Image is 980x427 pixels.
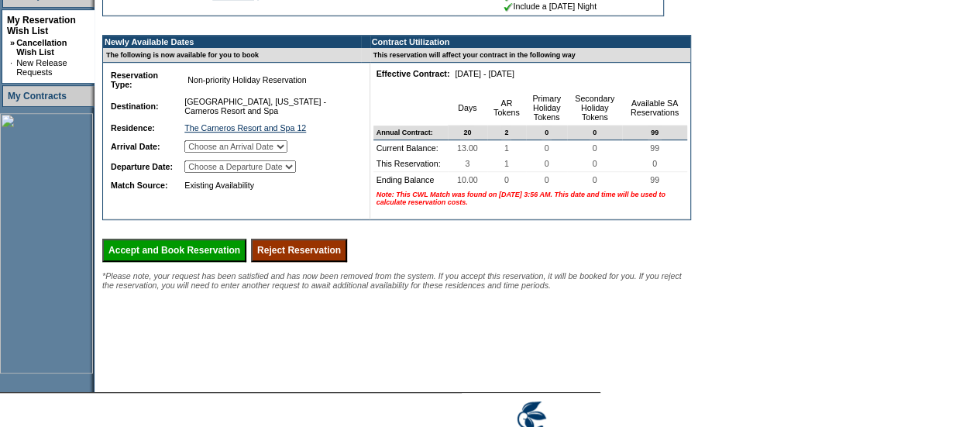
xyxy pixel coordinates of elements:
[102,271,682,290] span: *Please note, your request has been satisfied and has now been removed from the system. If you ac...
[526,91,568,126] td: Primary Holiday Tokens
[373,156,448,172] td: This Reservation:
[377,69,450,78] b: Effective Contract:
[10,58,15,77] td: ·
[103,48,361,63] td: The following is now available for you to book
[181,177,356,193] td: Existing Availability
[501,172,512,188] span: 0
[181,94,356,119] td: [GEOGRAPHIC_DATA], [US_STATE] - Carneros Resort and Spa
[647,172,662,188] span: 99
[370,36,690,48] td: Contract Utilization
[454,172,481,188] span: 10.00
[184,123,306,133] a: The Carneros Resort and Spa 12
[8,91,67,102] a: My Contracts
[111,71,158,89] b: Reservation Type:
[251,239,347,262] input: Reject Reservation
[590,126,600,139] span: 0
[111,142,160,151] b: Arrival Date:
[455,69,514,78] nobr: [DATE] - [DATE]
[373,140,448,156] td: Current Balance:
[649,156,660,171] span: 0
[111,102,159,111] b: Destination:
[10,38,15,47] b: »
[102,239,246,262] input: Accept and Book Reservation
[370,48,690,63] td: This reservation will affect your contract in the following way
[16,38,67,57] a: Cancellation Wish List
[7,15,76,36] a: My Reservation Wish List
[542,172,552,188] span: 0
[501,156,512,171] span: 1
[448,91,487,126] td: Days
[542,140,552,156] span: 0
[454,140,481,156] span: 13.00
[501,140,512,156] span: 1
[504,2,513,12] img: chkSmaller.gif
[111,162,173,171] b: Departure Date:
[590,172,600,188] span: 0
[16,58,67,77] a: New Release Requests
[622,91,687,126] td: Available SA Reservations
[648,126,662,139] span: 99
[567,91,622,126] td: Secondary Holiday Tokens
[647,140,662,156] span: 99
[542,156,552,171] span: 0
[111,123,155,133] b: Residence:
[590,156,600,171] span: 0
[462,156,473,171] span: 3
[103,36,361,48] td: Newly Available Dates
[184,72,309,88] span: Non-priority Holiday Reservation
[373,188,687,209] td: Note: This CWL Match was found on [DATE] 3:56 AM. This date and time will be used to calculate re...
[460,126,474,139] span: 20
[590,140,600,156] span: 0
[373,172,448,188] td: Ending Balance
[501,126,511,139] span: 2
[373,126,448,140] td: Annual Contract:
[111,181,167,190] b: Match Source:
[487,91,526,126] td: AR Tokens
[542,126,552,139] span: 0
